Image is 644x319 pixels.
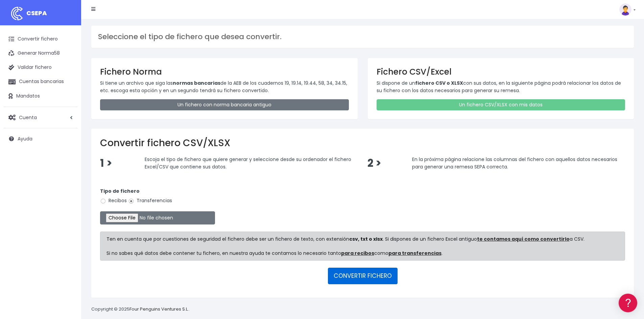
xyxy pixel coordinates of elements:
[100,79,349,95] p: Si tiene un archivo que siga las de la AEB de los cuadernos 19, 19.14, 19.44, 58, 34, 34.15, etc....
[388,250,442,257] a: para transferencias
[91,306,190,313] p: Copyright © 2025 .
[145,156,351,170] span: Escoja el tipo de fichero que quiere generar y seleccione desde su ordenador el fichero Excel/CSV...
[367,156,381,170] span: 2 >
[377,67,625,77] h3: Fichero CSV/Excel
[7,96,128,106] a: Problemas habituales
[100,67,349,77] h3: Fichero Norma
[100,156,112,170] span: 1 >
[619,3,631,16] img: profile
[173,80,220,86] strong: normas bancarias
[18,135,32,142] span: Ayuda
[19,114,37,121] span: Cuenta
[377,99,625,110] a: Un fichero CSV/XLSX con mis datos
[100,188,140,194] strong: Tipo de fichero
[7,172,128,183] a: API
[7,145,128,155] a: General
[477,236,570,242] a: te contamos aquí como convertirlo
[93,194,130,201] a: POWERED BY ENCHANT
[377,79,625,95] p: Si dispone de un con sus datos, en la siguiente página podrá relacionar los datos de su fichero c...
[341,250,374,257] a: para recibos
[100,232,625,261] div: Ten en cuenta que por cuestiones de seguridad el fichero debe ser un fichero de texto, con extens...
[412,156,617,170] span: En la próxima página relacione las columnas del fichero con aquellos datos necesarios para genera...
[7,106,128,117] a: Videotutoriales
[415,80,463,86] strong: fichero CSV o XLSX
[7,85,128,96] a: Formatos
[7,75,128,81] div: Convertir ficheros
[7,162,128,168] div: Programadores
[100,137,625,149] h2: Convertir fichero CSV/XLSX
[26,9,47,17] span: CSEPA
[7,181,128,192] button: Contáctanos
[3,75,78,89] a: Cuentas bancarias
[349,236,383,242] strong: csv, txt o xlsx
[3,110,78,125] a: Cuenta
[128,197,172,204] label: Transferencias
[7,117,128,127] a: Perfiles de empresas
[3,46,78,60] a: Generar Norma58
[328,268,398,284] button: CONVERTIR FICHERO
[98,32,627,41] h3: Seleccione el tipo de fichero que desea convertir.
[3,60,78,75] a: Validar fichero
[3,89,78,103] a: Mandatos
[7,57,128,68] a: Información general
[7,47,128,53] div: Información general
[100,197,127,204] label: Recibos
[129,306,189,312] a: Four Penguins Ventures S.L.
[100,99,349,110] a: Un fichero con norma bancaria antiguo
[3,32,78,46] a: Convertir fichero
[7,134,128,140] div: Facturación
[8,5,25,22] img: logo
[3,132,78,146] a: Ayuda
